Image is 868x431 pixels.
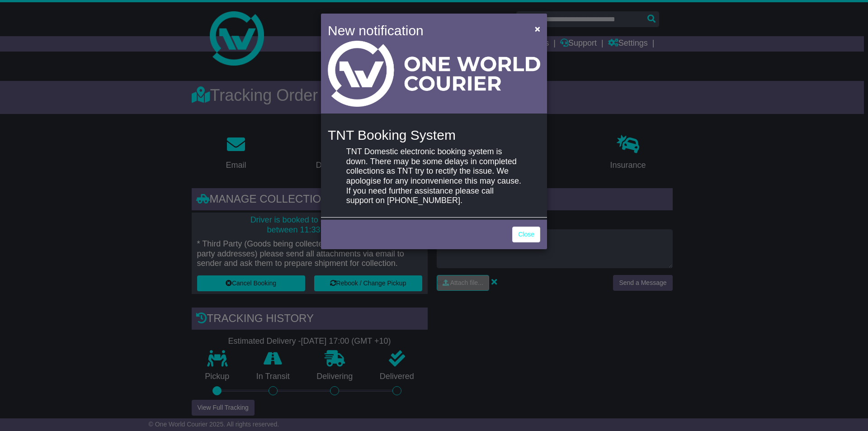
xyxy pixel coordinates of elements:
[530,19,545,38] button: Close
[328,41,540,107] img: Light
[512,227,540,242] a: Close
[346,147,522,206] p: TNT Domestic electronic booking system is down. There may be some delays in completed collections...
[535,24,540,34] span: ×
[328,128,540,142] h4: TNT Booking System
[328,20,522,41] h4: New notification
